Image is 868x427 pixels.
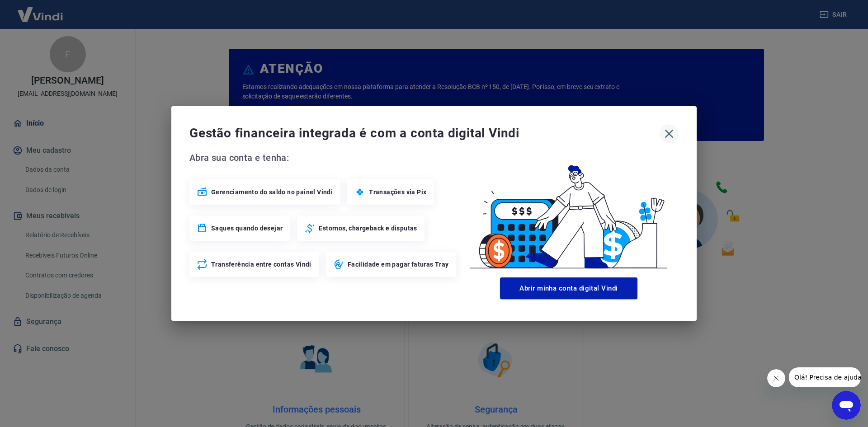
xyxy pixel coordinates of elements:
[211,260,311,269] span: Transferência entre contas Vindi
[319,224,417,233] span: Estornos, chargeback e disputas
[369,188,426,197] span: Transações via Pix
[189,150,459,165] span: Abra sua conta e tenha:
[832,391,861,420] iframe: Botão para abrir a janela de mensagens
[789,367,861,387] iframe: Mensagem da empresa
[5,6,76,14] span: Olá! Precisa de ajuda?
[767,369,785,387] iframe: Fechar mensagem
[211,224,283,233] span: Saques quando desejar
[211,188,333,197] span: Gerenciamento do saldo no painel Vindi
[500,277,637,299] button: Abrir minha conta digital Vindi
[189,124,660,142] span: Gestão financeira integrada é com a conta digital Vindi
[348,260,449,269] span: Facilidade em pagar faturas Tray
[459,150,679,274] img: Good Billing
